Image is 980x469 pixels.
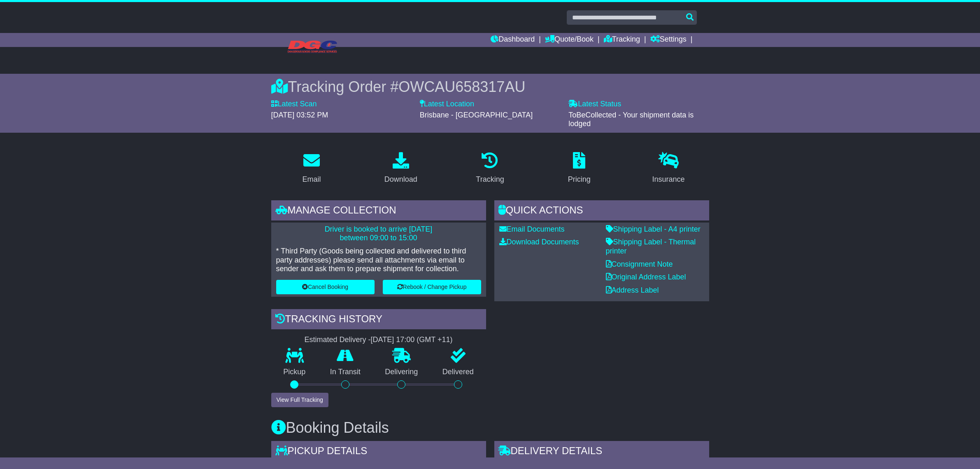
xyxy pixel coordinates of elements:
[604,33,640,47] a: Tracking
[420,111,533,119] span: Brisbane - [GEOGRAPHIC_DATA]
[276,280,375,294] button: Cancel Booking
[568,111,694,128] span: ToBeCollected - Your shipment data is lodged
[371,335,453,345] div: [DATE] 17:00 (GMT +11)
[271,393,328,407] button: View Full Tracking
[384,174,417,185] div: Download
[302,174,321,185] div: Email
[271,335,486,345] div: Estimated Delivery -
[568,100,621,109] label: Latest Status
[606,273,686,281] a: Original Address Label
[271,78,709,96] div: Tracking Order #
[494,200,709,223] div: Quick Actions
[545,33,594,47] a: Quote/Book
[271,200,486,223] div: Manage collection
[276,247,481,274] p: * Third Party (Goods being collected and delivered to third party addresses) please send all atta...
[568,174,591,185] div: Pricing
[379,149,423,188] a: Download
[271,309,486,331] div: Tracking history
[491,33,535,47] a: Dashboard
[271,100,317,109] label: Latest Scan
[318,368,373,377] p: In Transit
[499,225,565,233] a: Email Documents
[650,33,687,47] a: Settings
[276,225,481,243] p: Driver is booked to arrive [DATE] between 09:00 to 15:00
[563,149,596,188] a: Pricing
[470,149,509,188] a: Tracking
[271,368,318,377] p: Pickup
[271,420,709,436] h3: Booking Details
[383,280,481,294] button: Rebook / Change Pickup
[430,368,486,377] p: Delivered
[398,78,525,95] span: OWCAU658317AU
[373,368,431,377] p: Delivering
[476,174,504,185] div: Tracking
[271,111,328,119] span: [DATE] 03:52 PM
[499,238,579,246] a: Download Documents
[420,100,474,109] label: Latest Location
[271,441,486,463] div: Pickup Details
[606,260,673,268] a: Consignment Note
[606,238,696,255] a: Shipping Label - Thermal printer
[606,286,659,294] a: Address Label
[652,174,685,185] div: Insurance
[606,225,701,233] a: Shipping Label - A4 printer
[297,149,326,188] a: Email
[647,149,690,188] a: Insurance
[494,441,709,463] div: Delivery Details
